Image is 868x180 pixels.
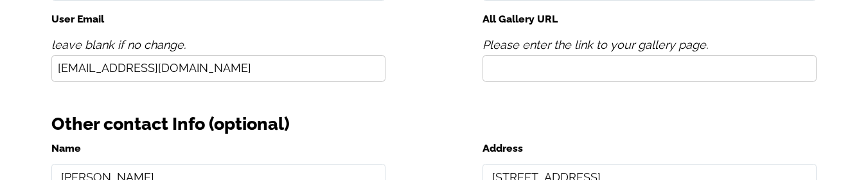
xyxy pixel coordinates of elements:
[483,38,708,51] span: Please enter the link to your gallery page.
[51,38,186,51] span: leave blank if no change.
[51,139,385,157] label: Name
[483,139,817,157] label: Address
[51,109,817,140] h2: Other contact Info (optional)
[483,10,817,28] label: All Gallery URL
[51,10,385,28] label: User Email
